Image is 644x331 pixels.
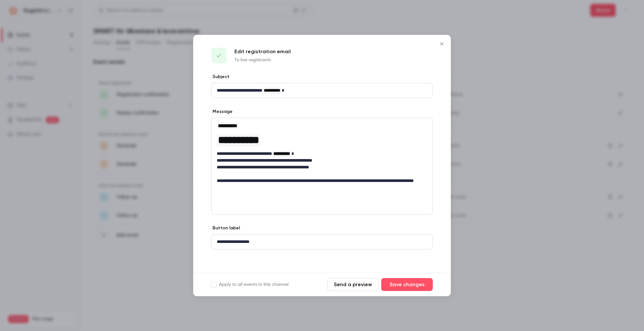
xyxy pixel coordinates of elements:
[212,118,432,195] div: editor
[212,235,432,249] div: editor
[211,74,230,80] label: Subject
[211,108,232,115] label: Message
[212,83,432,98] div: editor
[381,278,433,291] button: Save changes
[234,57,291,63] p: To live registrants
[211,225,240,231] label: Button label
[211,281,289,288] label: Apply to all events in this channel
[435,37,448,50] button: Close
[327,278,379,291] button: Send a preview
[234,48,291,55] p: Edit registration email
